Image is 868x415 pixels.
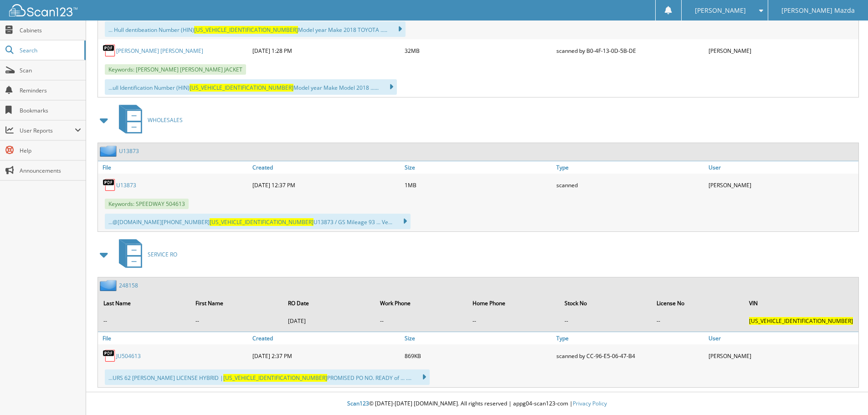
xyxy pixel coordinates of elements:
a: Privacy Policy [573,400,607,407]
span: [US_VEHICLE_IDENTIFICATION_NUMBER] [194,26,298,34]
a: File [98,161,250,174]
span: Announcements [20,167,81,174]
td: -- [468,313,559,328]
a: SERVICE RO [113,236,177,272]
span: [US_VEHICLE_IDENTIFICATION_NUMBER] [223,374,327,382]
div: 1MB [402,176,555,194]
a: Size [402,332,555,344]
th: Home Phone [468,294,559,313]
div: scanned by CC-96-E5-06-47-B4 [554,347,706,365]
td: -- [652,313,744,328]
span: [US_VEHICLE_IDENTIFICATION_NUMBER] [190,84,293,92]
span: Reminders [20,87,81,94]
img: PDF.png [103,44,116,57]
img: PDF.png [103,349,116,363]
span: WHOLESALES [148,116,183,124]
a: Type [554,332,706,344]
th: Last Name [99,294,190,313]
a: Size [402,161,555,174]
span: [US_VEHICLE_IDENTIFICATION_NUMBER] [210,218,313,226]
a: File [98,332,250,344]
span: [US_VEHICLE_IDENTIFICATION_NUMBER] [749,317,853,325]
th: Stock No [560,294,651,313]
span: [PERSON_NAME] Mazda [781,8,855,13]
div: [DATE] 12:37 PM [250,176,402,194]
td: -- [191,313,282,328]
span: Keywords: [PERSON_NAME] [PERSON_NAME] JACKET [105,64,246,75]
span: Bookmarks [20,107,81,114]
img: folder2.png [100,145,119,157]
img: scan123-logo-white.svg [9,4,77,16]
div: ...ull Identification Number (HIN) Model year Make Model 2018 ...... [105,79,397,95]
span: SERVICE RO [148,251,177,258]
div: ... Hull dentibeation Number (HIN) Model year Make 2018 TOYOTA ..... [105,21,406,37]
div: 32MB [402,41,555,60]
div: scanned [554,176,706,194]
span: User Reports [20,127,75,134]
div: 869KB [402,347,555,365]
div: ...@[DOMAIN_NAME] [PHONE_NUMBER] U13873 / GS Mileage 93 ... Ve... [105,214,411,229]
th: Work Phone [375,294,467,313]
span: [PERSON_NAME] [695,8,746,13]
a: 248158 [119,282,138,289]
a: User [706,332,858,344]
span: Help [20,147,81,154]
td: -- [99,313,190,328]
span: Scan123 [347,400,369,407]
img: PDF.png [103,178,116,192]
th: License No [652,294,744,313]
th: First Name [191,294,282,313]
span: Cabinets [20,26,81,34]
a: [PERSON_NAME] [PERSON_NAME] [116,47,203,55]
span: Scan [20,67,81,74]
th: VIN [745,294,858,313]
div: ...URS 62 [PERSON_NAME] LICENSE HYBRID | PROMISED PO NO. READY of ... .... [105,369,430,385]
span: Search [20,46,80,54]
td: [DATE] [283,313,375,328]
div: © [DATE]-[DATE] [DOMAIN_NAME]. All rights reserved | appg04-scan123-com | [86,393,868,415]
td: -- [560,313,651,328]
td: -- [375,313,467,328]
a: User [706,161,858,174]
div: [PERSON_NAME] [706,41,858,60]
div: scanned by B0-4F-13-0D-5B-DE [554,41,706,60]
a: JU504613 [116,352,141,360]
div: [PERSON_NAME] [706,176,858,194]
div: [DATE] 2:37 PM [250,347,402,365]
a: U13873 [119,147,139,155]
th: RO Date [283,294,375,313]
a: Created [250,161,402,174]
a: WHOLESALES [113,102,183,138]
iframe: Chat Widget [822,371,868,415]
div: [PERSON_NAME] [706,347,858,365]
span: Keywords: SPEEDWAY 504613 [105,199,189,209]
a: U13873 [116,181,136,189]
div: [DATE] 1:28 PM [250,41,402,60]
a: Type [554,161,706,174]
img: folder2.png [100,280,119,291]
a: Created [250,332,402,344]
